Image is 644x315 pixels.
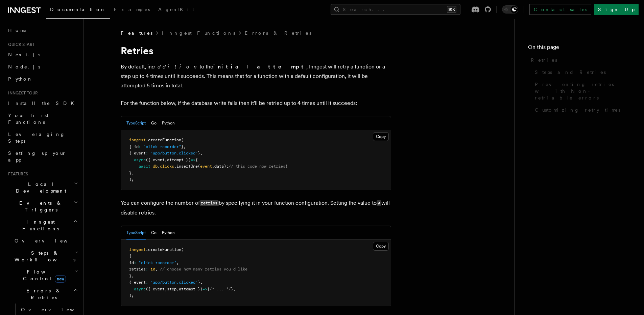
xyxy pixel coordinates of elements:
[12,268,74,282] span: Flow Control
[198,151,200,155] span: }
[528,54,630,66] a: Retries
[229,164,288,169] span: // this code now retries!
[181,138,184,142] span: (
[184,144,186,149] span: ,
[146,287,165,291] span: ({ event
[121,98,391,108] p: For the function below, if the database write fails then it'll be retried up to 4 times until it ...
[5,216,79,235] button: Inngest Functions
[21,307,91,312] span: Overview
[12,266,79,285] button: Flow Controlnew
[12,285,79,304] button: Errors & Retries
[167,157,191,162] span: attempt })
[155,267,158,271] span: ,
[46,2,110,19] a: Documentation
[158,164,160,169] span: .
[129,177,134,182] span: );
[176,260,179,265] span: ,
[139,260,176,265] span: "click-recorder"
[134,287,146,291] span: async
[150,280,198,285] span: "app/button.clicked"
[529,4,591,15] a: Contact sales
[200,151,202,155] span: ,
[146,157,165,162] span: ({ event
[151,226,157,240] button: Go
[5,147,79,166] a: Setting up your app
[5,181,74,194] span: Local Development
[126,116,146,130] button: TypeScript
[8,64,40,69] span: Node.js
[139,164,150,169] span: await
[176,287,179,291] span: ,
[134,157,146,162] span: async
[12,247,79,266] button: Steps & Workflows
[165,287,167,291] span: ,
[160,164,174,169] span: clicks
[535,69,606,76] span: Steps and Retries
[5,73,79,85] a: Python
[5,61,79,73] a: Node.js
[8,101,78,106] span: Install the SDK
[129,267,146,271] span: retries
[191,157,195,162] span: =>
[5,197,79,216] button: Events & Triggers
[167,287,176,291] span: step
[5,171,28,177] span: Features
[245,30,311,36] a: Errors & Retries
[179,287,202,291] span: attempt })
[532,104,630,116] a: Customizing retry times
[200,200,219,206] code: retries
[12,250,75,263] span: Steps & Workflows
[535,81,630,101] span: Preventing retries with Non-retriable errors
[165,157,167,162] span: ,
[114,7,150,12] span: Examples
[5,90,38,96] span: Inngest tour
[594,4,639,15] a: Sign Up
[5,24,79,36] a: Home
[212,164,229,169] span: .data);
[213,63,306,70] strong: initial attempt
[535,107,620,113] span: Customizing retry times
[139,144,141,149] span: :
[129,280,146,285] span: { event
[110,2,154,18] a: Examples
[132,171,134,175] span: ,
[160,267,247,271] span: // choose how many retries you'd like
[373,242,389,251] button: Copy
[8,76,33,82] span: Python
[121,45,391,57] h1: Retries
[200,280,202,285] span: ,
[5,178,79,197] button: Local Development
[150,151,198,155] span: "app/button.clicked"
[528,43,630,54] h4: On this page
[174,164,198,169] span: .insertOne
[121,198,391,218] p: You can configure the number of by specifying it in your function configuration. Setting the valu...
[5,97,79,109] a: Install the SDK
[162,226,175,240] button: Python
[12,235,79,247] a: Overview
[8,52,40,57] span: Next.js
[5,200,74,213] span: Events & Triggers
[447,6,456,13] kbd: ⌘K
[151,116,157,130] button: Go
[129,138,146,142] span: inngest
[129,151,146,155] span: { event
[233,287,236,291] span: ,
[200,164,212,169] span: event
[5,49,79,61] a: Next.js
[532,78,630,104] a: Preventing retries with Non-retriable errors
[198,280,200,285] span: }
[377,200,381,206] code: 0
[129,274,132,278] span: }
[202,287,207,291] span: =>
[502,5,518,13] button: Toggle dark mode
[531,57,557,63] span: Retries
[162,116,175,130] button: Python
[129,254,132,258] span: {
[5,219,73,232] span: Inngest Functions
[331,4,460,15] button: Search...⌘K
[153,164,158,169] span: db
[15,238,84,244] span: Overview
[5,128,79,147] a: Leveraging Steps
[146,280,148,285] span: :
[8,27,27,34] span: Home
